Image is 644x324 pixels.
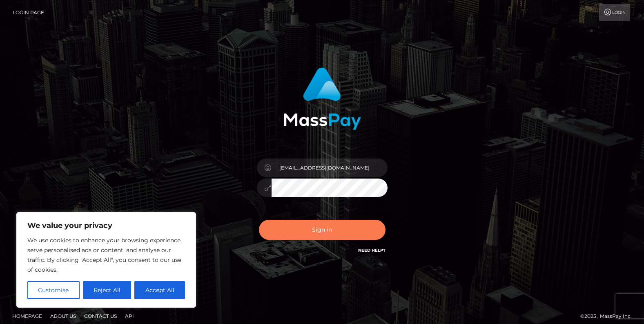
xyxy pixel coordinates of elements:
[27,221,185,230] p: We value your privacy
[259,220,386,240] button: Sign in
[272,159,388,177] input: Username...
[9,310,45,322] a: Homepage
[83,281,131,299] button: Reject All
[134,281,185,299] button: Accept All
[81,310,120,322] a: Contact Us
[599,4,630,21] a: Login
[47,310,79,322] a: About Us
[580,312,638,321] div: © 2025 , MassPay Inc.
[13,4,44,21] a: Login Page
[122,310,137,322] a: API
[27,281,80,299] button: Customise
[358,248,386,253] a: Need Help?
[283,67,361,130] img: MassPay Login
[16,212,196,308] div: We value your privacy
[27,235,185,275] p: We use cookies to enhance your browsing experience, serve personalised ads or content, and analys...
